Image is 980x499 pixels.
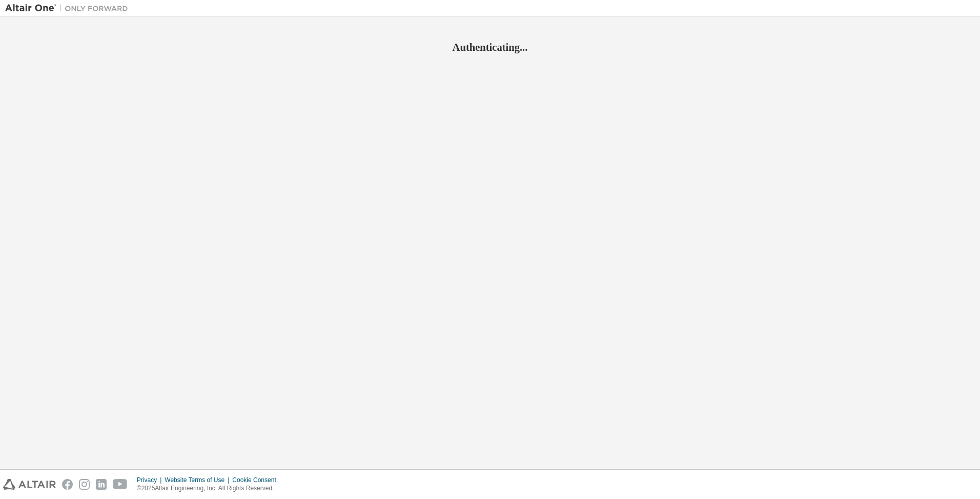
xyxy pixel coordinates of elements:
[113,479,128,490] img: youtube.svg
[165,476,232,484] div: Website Terms of Use
[96,479,107,490] img: linkedin.svg
[137,484,282,493] p: © 2025 Altair Engineering, Inc. All Rights Reserved.
[3,479,56,490] img: altair_logo.svg
[5,41,975,54] h2: Authenticating...
[232,476,282,484] div: Cookie Consent
[137,476,165,484] div: Privacy
[79,479,90,490] img: instagram.svg
[5,3,133,13] img: Altair One
[62,479,73,490] img: facebook.svg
